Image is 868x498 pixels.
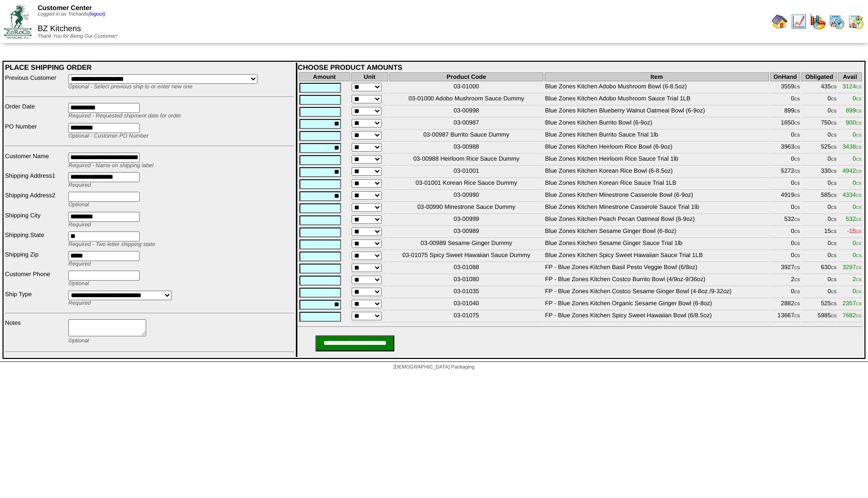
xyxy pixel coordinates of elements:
[545,72,769,81] th: Item
[38,12,105,17] span: Logged in as Trichards
[545,143,769,154] td: Blue Zones Kitchen Heirloom Rice Bowl (6-9oz)
[856,217,861,222] span: CS
[545,179,769,190] td: Blue Zones Kitchen Korean Rice Sauce Trial 1LB
[389,227,544,238] td: 03-00989
[801,299,837,310] td: 525
[856,121,861,126] span: CS
[770,131,801,142] td: 0
[545,251,769,262] td: Blue Zones Kitchen Spicy Sweet Hawaiian Sauce Trial 1LB
[770,191,801,202] td: 4919
[68,241,155,247] span: Required - Two letter shipping state
[389,287,544,298] td: 03-01035
[5,319,67,347] td: Notes
[801,155,837,166] td: 0
[852,203,861,210] span: 0
[5,191,67,210] td: Shipping Address2
[810,14,826,30] img: graph.gif
[545,94,769,105] td: Blue Zones Kitchen Adobo Mushroom Sauce Trial 1LB
[794,217,800,222] span: CS
[831,181,836,186] span: CS
[856,278,861,282] span: CS
[801,167,837,178] td: 330
[770,118,801,130] td: 1650
[5,231,67,250] td: Shipping State
[831,229,836,234] span: CS
[794,181,800,186] span: CS
[831,278,836,282] span: CS
[801,82,837,93] td: 435
[389,94,544,105] td: 03-01000 Adobo Mushroom Sauce Dummy
[5,74,67,92] td: Previous Customer
[852,276,861,283] span: 2
[770,311,801,322] td: 13667
[68,222,91,228] span: Required
[856,290,861,294] span: CS
[545,311,769,322] td: FP - Blue Zones Kitchen Spicy Sweet Hawaiian Bowl (6/8.5oz)
[389,263,544,274] td: 03-01088
[68,113,181,119] span: Required - Requested shipment date for order
[801,275,837,286] td: 0
[831,97,836,101] span: CS
[68,182,91,188] span: Required
[770,299,801,310] td: 2882
[770,143,801,154] td: 3963
[794,145,800,150] span: CS
[770,275,801,286] td: 2
[794,266,800,270] span: CS
[801,191,837,202] td: 585
[842,191,861,198] span: 4334
[770,203,801,214] td: 0
[545,299,769,310] td: FP - Blue Zones Kitchen Organic Sesame Ginger Bowl (6-8oz)
[801,227,837,238] td: 15
[545,275,769,286] td: FP - Blue Zones Kitchen Costco Burrito Bowl (4/9oz-9/36oz)
[831,205,836,210] span: CS
[831,133,836,138] span: CS
[852,131,861,138] span: 0
[770,179,801,190] td: 0
[545,155,769,166] td: Blue Zones Kitchen Heirloom Rice Sauce Trial 1lb
[829,14,845,30] img: calendarprod.gif
[856,157,861,162] span: CS
[545,227,769,238] td: Blue Zones Kitchen Sesame Ginger Bowl (6-8oz)
[5,102,67,121] td: Order Date
[856,254,861,258] span: CS
[831,145,836,150] span: CS
[770,94,801,105] td: 0
[389,299,544,310] td: 03-01040
[831,314,836,318] span: CS
[68,133,149,139] span: Optional - Customer PO Number
[5,152,67,171] td: Customer Name
[831,217,836,222] span: CS
[389,275,544,286] td: 03-01080
[38,25,81,33] span: BZ Kitchens
[856,109,861,113] span: CS
[794,302,800,306] span: CS
[831,193,836,198] span: CS
[852,239,861,246] span: 0
[801,143,837,154] td: 525
[68,261,91,267] span: Required
[856,169,861,174] span: CS
[847,227,861,234] span: -15
[794,169,800,174] span: CS
[856,241,861,246] span: CS
[856,205,861,210] span: CS
[794,109,800,113] span: CS
[5,211,67,230] td: Shipping City
[831,169,836,174] span: CS
[831,254,836,258] span: CS
[831,109,836,113] span: CS
[831,302,836,306] span: CS
[856,314,861,318] span: CS
[68,338,89,344] span: Optional
[770,155,801,166] td: 0
[846,119,861,126] span: 900
[842,264,861,271] span: 3297
[389,131,544,142] td: 03-00987 Burrito Sauce Dummy
[770,239,801,250] td: 0
[801,118,837,130] td: 750
[846,107,861,114] span: 899
[852,155,861,162] span: 0
[838,72,862,81] th: Avail
[856,181,861,186] span: CS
